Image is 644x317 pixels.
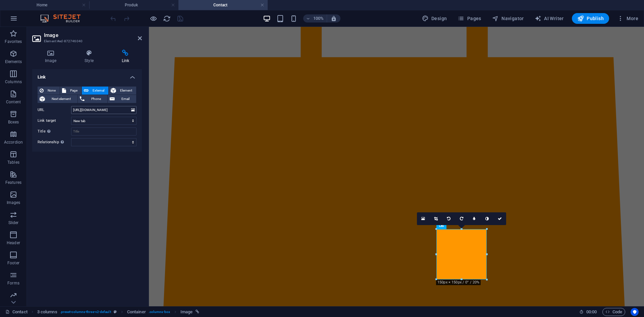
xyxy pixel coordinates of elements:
h4: Link [109,50,142,64]
h2: Image [44,32,142,38]
i: This element is linked [196,310,199,314]
a: Rotate right 90° [455,212,468,225]
p: Features [5,180,21,185]
a: Click to cancel selection. Double-click to open Pages [5,308,28,316]
button: Code [602,308,625,316]
p: Forms [7,280,19,286]
span: More [617,15,638,22]
p: Slider [8,220,19,225]
input: Title [71,127,137,136]
button: More [614,13,641,24]
button: Usercentrics [631,308,639,316]
a: Confirm ( Ctrl ⏎ ) [493,212,506,225]
a: Blur [468,212,481,225]
span: AI Writer [535,15,564,22]
span: Design [422,15,447,22]
span: Next element [47,95,75,103]
i: On resize automatically adjust zoom level to fit chosen device. [331,15,337,21]
p: Images [7,200,20,205]
span: . preset-columns-three-v2-default [60,308,111,316]
button: Element [109,87,136,95]
label: URL [38,106,71,114]
label: Title [38,127,71,136]
span: Element [118,87,134,95]
span: Navigator [492,15,524,22]
h4: Contact [178,1,268,9]
button: Phone [78,95,108,103]
button: Navigator [489,13,527,24]
label: Relationship [38,138,71,146]
a: Select files from the file manager, stock photos, or upload file(s) [417,212,430,225]
button: Page [60,87,82,95]
h4: Produk [89,1,178,9]
p: Content [6,99,21,105]
h6: Session time [579,308,597,316]
span: Email [117,95,134,103]
span: Code [605,308,622,316]
span: External [91,87,106,95]
nav: breadcrumb [37,308,199,316]
span: Click to select. Double-click to edit [127,308,146,316]
button: Next element [38,95,77,103]
span: Click to select. Double-click to edit [37,308,57,316]
button: Design [419,13,450,24]
span: Phone [87,95,106,103]
h3: Element #ed-872746040 [44,38,128,44]
p: Accordion [4,140,23,145]
h6: 100% [313,14,324,22]
span: Pages [458,15,481,22]
button: Pages [455,13,484,24]
a: Rotate left 90° [442,212,455,225]
span: Page [68,87,79,95]
input: URL... [71,106,137,114]
button: External [82,87,108,95]
button: Publish [572,13,609,24]
label: Link target [38,117,71,125]
button: None [38,87,60,95]
img: Editor Logo [39,14,89,22]
span: . columns-box [149,308,170,316]
span: Publish [577,15,604,22]
span: : [591,309,592,314]
p: Favorites [5,39,22,44]
button: Email [108,95,136,103]
span: 00 00 [586,308,597,316]
a: Crop mode [430,212,442,225]
p: Tables [7,160,19,165]
p: Footer [7,260,19,266]
i: This element is a customizable preset [114,310,117,314]
h4: Link [32,69,142,81]
p: Header [7,240,20,246]
span: Click to select. Double-click to edit [180,308,193,316]
button: reload [163,14,171,22]
a: Greyscale [481,212,493,225]
p: Elements [5,59,22,64]
p: Columns [5,79,22,85]
div: Design (Ctrl+Alt+Y) [419,13,450,24]
p: Boxes [8,119,19,125]
h4: Style [72,50,109,64]
button: AI Writer [532,13,567,24]
span: None [46,87,58,95]
h4: Image [32,50,72,64]
button: 100% [303,14,327,22]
